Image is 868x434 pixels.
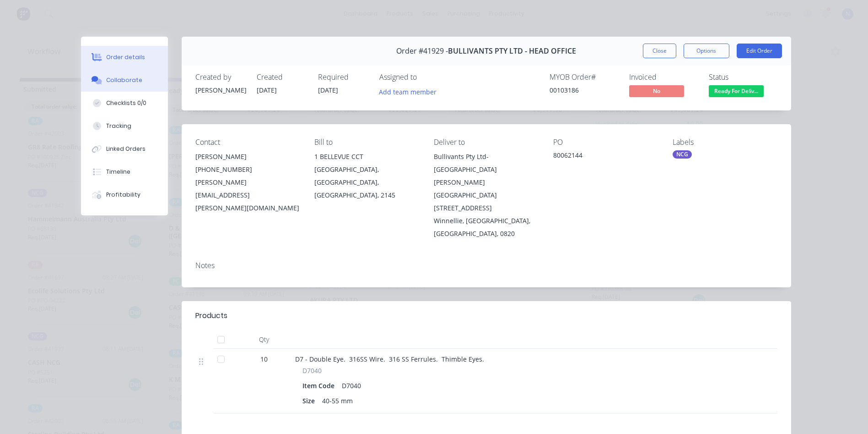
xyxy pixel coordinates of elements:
[81,69,168,92] button: Collaborate
[434,214,539,240] div: Winnellie, [GEOGRAPHIC_DATA], [GEOGRAPHIC_DATA], 0820
[302,366,322,375] span: D7040
[195,73,246,82] div: Created by
[434,150,539,214] div: Bullivants Pty Ltd-[GEOGRAPHIC_DATA][PERSON_NAME][GEOGRAPHIC_DATA][STREET_ADDRESS]
[709,73,777,82] div: Status
[81,46,168,69] button: Order details
[295,355,484,363] span: D7 - Double Eye. 316SS Wire. 316 SS Ferrules. Thimble Eyes.
[195,261,777,270] div: Notes
[260,354,268,364] span: 10
[195,150,300,163] div: [PERSON_NAME]
[195,150,300,214] div: [PERSON_NAME][PHONE_NUMBER][PERSON_NAME][EMAIL_ADDRESS][PERSON_NAME][DOMAIN_NAME]
[81,115,168,137] button: Tracking
[106,99,146,107] div: Checklists 0/0
[237,330,291,349] div: Qty
[629,73,698,82] div: Invoiced
[684,44,729,58] button: Options
[673,138,777,147] div: Labels
[257,73,307,82] div: Created
[374,85,441,98] button: Add team member
[553,150,658,163] div: 80062144
[314,150,419,202] div: 1 BELLEVUE CCT[GEOGRAPHIC_DATA], [GEOGRAPHIC_DATA], [GEOGRAPHIC_DATA], 2145
[257,86,277,94] span: [DATE]
[338,379,365,392] div: D7040
[737,44,782,58] button: Edit Order
[81,137,168,160] button: Linked Orders
[106,145,146,153] div: Linked Orders
[302,379,338,392] div: Item Code
[434,138,539,147] div: Deliver to
[106,191,140,199] div: Profitability
[314,150,419,163] div: 1 BELLEVUE CCT
[195,163,300,176] div: [PHONE_NUMBER]
[550,85,618,95] div: 00103186
[553,138,658,147] div: PO
[106,76,142,84] div: Collaborate
[195,310,227,321] div: Products
[379,73,471,82] div: Assigned to
[318,394,356,407] div: 40-55 mm
[81,183,168,206] button: Profitability
[81,92,168,115] button: Checklists 0/0
[318,86,338,94] span: [DATE]
[314,163,419,202] div: [GEOGRAPHIC_DATA], [GEOGRAPHIC_DATA], [GEOGRAPHIC_DATA], 2145
[643,44,676,58] button: Close
[709,85,764,99] button: Ready For Deliv...
[81,160,168,183] button: Timeline
[629,85,684,97] span: No
[195,138,300,147] div: Contact
[434,150,539,240] div: Bullivants Pty Ltd-[GEOGRAPHIC_DATA][PERSON_NAME][GEOGRAPHIC_DATA][STREET_ADDRESS]Winnellie, [GEO...
[195,176,300,214] div: [PERSON_NAME][EMAIL_ADDRESS][PERSON_NAME][DOMAIN_NAME]
[318,73,368,82] div: Required
[709,85,764,97] span: Ready For Deliv...
[396,47,448,55] span: Order #41929 -
[379,85,442,98] button: Add team member
[550,73,618,82] div: MYOB Order #
[106,53,145,61] div: Order details
[314,138,419,147] div: Bill to
[106,122,131,130] div: Tracking
[195,85,246,95] div: [PERSON_NAME]
[106,168,130,176] div: Timeline
[673,150,692,159] div: NCG
[448,47,576,55] span: BULLIVANTS PTY LTD - HEAD OFFICE
[302,394,318,407] div: Size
